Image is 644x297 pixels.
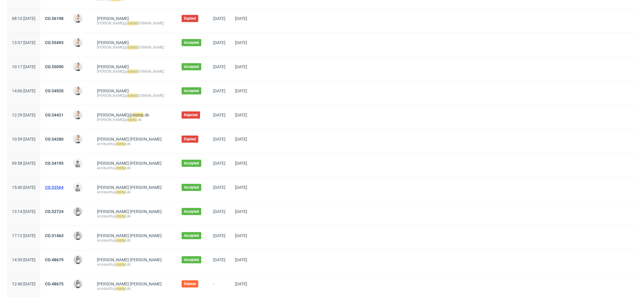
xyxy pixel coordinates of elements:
[184,257,199,262] span: Accepted
[12,137,35,141] span: 10:59 [DATE]
[127,69,137,74] mark: noma
[116,166,126,170] mark: noma
[74,231,82,240] img: Dominika Herszel
[97,209,162,214] a: [PERSON_NAME] [PERSON_NAME]
[235,161,247,166] span: [DATE]
[74,87,82,95] img: Mari Fok
[116,190,126,194] mark: noma
[45,137,64,141] a: CO.54280
[97,117,172,122] div: [PERSON_NAME]@ .dk
[213,257,225,262] span: [DATE]
[12,64,35,69] span: 10:17 [DATE]
[213,64,225,69] span: [DATE]
[74,135,82,143] img: Mari Fok
[235,88,247,93] span: [DATE]
[213,113,225,117] span: [DATE]
[184,40,199,45] span: Accepted
[116,238,126,242] mark: noma
[116,214,126,218] mark: noma
[97,262,172,267] div: annikadlh@ .dk
[184,161,199,166] span: Accepted
[213,161,225,166] span: [DATE]
[97,286,172,291] div: annikadlh@ .dk
[184,282,196,286] span: Deleted
[97,21,172,26] div: [PERSON_NAME]@ [DOMAIN_NAME]
[97,233,162,238] a: [PERSON_NAME] [PERSON_NAME]
[12,257,35,262] span: 14:39 [DATE]
[127,21,137,25] mark: noma
[74,256,82,264] img: Dominika Herszel
[235,16,247,21] span: [DATE]
[97,185,162,190] a: [PERSON_NAME] [PERSON_NAME]
[213,282,225,291] span: -
[74,183,82,192] img: Dudek Mariola
[97,166,172,170] div: annikadlh@ .dk
[235,282,247,286] span: [DATE]
[116,287,126,291] mark: noma
[12,185,35,190] span: 15:40 [DATE]
[74,38,82,47] img: Mari Fok
[97,190,172,195] div: annikadlh@ .dk
[74,280,82,288] img: Dominika Herszel
[97,93,172,98] div: [PERSON_NAME]@ [DOMAIN_NAME]
[184,185,199,190] span: Accepted
[12,209,35,214] span: 13:14 [DATE]
[235,233,247,238] span: [DATE]
[97,257,162,262] a: [PERSON_NAME] [PERSON_NAME]
[12,40,35,45] span: 13:37 [DATE]
[184,16,196,21] span: Expired
[97,238,172,243] div: annikadlh@ .dk
[97,88,129,93] a: [PERSON_NAME]
[213,88,225,93] span: [DATE]
[97,16,129,21] a: [PERSON_NAME]
[97,40,129,45] a: [PERSON_NAME]
[213,209,225,214] span: [DATE]
[116,262,126,267] mark: noma
[235,185,247,190] span: [DATE]
[213,40,225,45] span: [DATE]
[45,16,64,21] a: CO.56198
[127,94,137,98] mark: noma
[235,137,247,141] span: [DATE]
[97,161,162,166] a: [PERSON_NAME] [PERSON_NAME]
[97,113,149,117] span: [PERSON_NAME]@ .dk
[45,209,64,214] a: CO.52724
[97,282,162,286] a: [PERSON_NAME] [PERSON_NAME]
[97,137,162,141] a: [PERSON_NAME] [PERSON_NAME]
[97,69,172,74] div: [PERSON_NAME]@ [DOMAIN_NAME]
[184,88,199,93] span: Accepted
[45,113,64,117] a: CO.54421
[97,141,172,146] div: annikadlh@ .dk
[235,64,247,69] span: [DATE]
[45,185,64,190] a: CO.53564
[235,257,247,262] span: [DATE]
[12,161,35,166] span: 09:58 [DATE]
[74,63,82,71] img: Mari Fok
[12,282,35,286] span: 12:40 [DATE]
[184,64,199,69] span: Accepted
[74,159,82,167] img: Dudek Mariola
[45,282,64,286] a: CO.48675
[97,214,172,219] div: annikadlh@ .dk
[127,45,137,49] mark: noma
[45,233,64,238] a: CO.51463
[45,161,64,166] a: CO.54195
[12,16,35,21] span: 08:10 [DATE]
[74,207,82,216] img: Dominika Herszel
[12,113,35,117] span: 12:29 [DATE]
[184,233,199,238] span: Accepted
[184,209,199,214] span: Accepted
[12,233,35,238] span: 17:12 [DATE]
[213,16,225,21] span: [DATE]
[116,142,126,146] mark: noma
[74,111,82,119] img: Mari Fok
[213,137,225,141] span: [DATE]
[235,209,247,214] span: [DATE]
[45,64,64,69] a: CO.55090
[184,113,198,117] span: Rejected
[12,88,35,93] span: 14:06 [DATE]
[45,88,64,93] a: CO.54920
[45,257,64,262] a: CO.48679
[213,185,225,190] span: [DATE]
[235,40,247,45] span: [DATE]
